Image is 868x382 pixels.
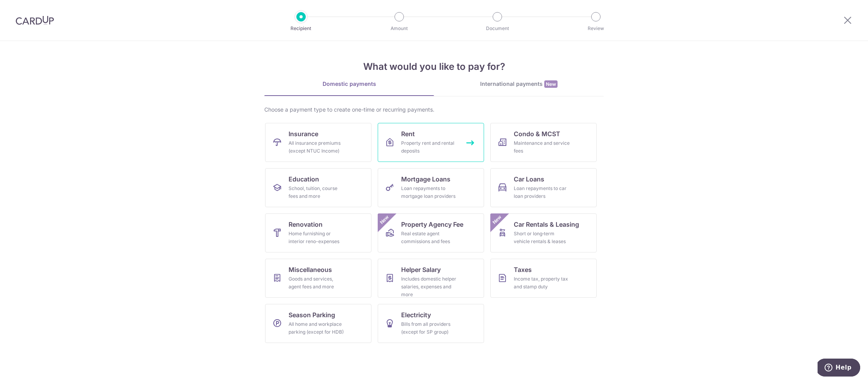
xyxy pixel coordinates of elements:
span: Insurance [289,129,318,139]
a: MiscellaneousGoods and services, agent fees and more [265,259,371,298]
span: Renovation [289,220,323,229]
span: Education [289,174,319,184]
a: ElectricityBills from all providers (except for SP group) [378,304,484,343]
p: Review [567,25,625,32]
span: Mortgage Loans [401,174,450,184]
span: Property Agency Fee [401,220,463,229]
a: Car LoansLoan repayments to car loan providers [490,168,597,207]
iframe: Opens a widget where you can find more information [818,359,860,378]
span: New [491,213,504,226]
div: International payments [434,80,604,88]
div: Loan repayments to mortgage loan providers [401,185,457,200]
p: Amount [370,25,428,32]
span: Help [18,5,34,12]
a: Car Rentals & LeasingShort or long‑term vehicle rentals & leasesNew [490,213,597,252]
a: Season ParkingAll home and workplace parking (except for HDB) [265,304,371,343]
div: Loan repayments to car loan providers [514,185,570,200]
span: Taxes [514,265,532,274]
a: EducationSchool, tuition, course fees and more [265,168,371,207]
div: Goods and services, agent fees and more [289,275,345,291]
h4: What would you like to pay for? [264,60,604,74]
a: Helper SalaryIncludes domestic helper salaries, expenses and more [378,259,484,298]
div: Includes domestic helper salaries, expenses and more [401,275,457,298]
span: Helper Salary [401,265,441,274]
a: RenovationHome furnishing or interior reno-expenses [265,213,371,252]
span: Miscellaneous [289,265,332,274]
a: Condo & MCSTMaintenance and service fees [490,123,597,162]
div: Real estate agent commissions and fees [401,230,457,245]
p: Document [468,25,526,32]
div: Maintenance and service fees [514,139,570,155]
span: New [544,80,558,88]
span: New [378,213,391,226]
p: Recipient [272,25,330,32]
a: TaxesIncome tax, property tax and stamp duty [490,259,597,298]
span: Electricity [401,310,431,320]
a: InsuranceAll insurance premiums (except NTUC Income) [265,123,371,162]
span: Car Rentals & Leasing [514,220,579,229]
div: Choose a payment type to create one-time or recurring payments. [264,106,604,114]
div: Home furnishing or interior reno-expenses [289,230,345,245]
a: Property Agency FeeReal estate agent commissions and feesNew [378,213,484,252]
div: Bills from all providers (except for SP group) [401,320,457,336]
span: Rent [401,129,415,139]
div: Property rent and rental deposits [401,139,457,155]
span: Car Loans [514,174,544,184]
div: All home and workplace parking (except for HDB) [289,320,345,336]
div: Domestic payments [264,80,434,88]
a: RentProperty rent and rental deposits [378,123,484,162]
div: All insurance premiums (except NTUC Income) [289,139,345,155]
a: Mortgage LoansLoan repayments to mortgage loan providers [378,168,484,207]
div: Income tax, property tax and stamp duty [514,275,570,291]
div: Short or long‑term vehicle rentals & leases [514,230,570,245]
span: Season Parking [289,310,335,320]
div: School, tuition, course fees and more [289,185,345,200]
span: Condo & MCST [514,129,560,139]
img: CardUp [16,16,54,25]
